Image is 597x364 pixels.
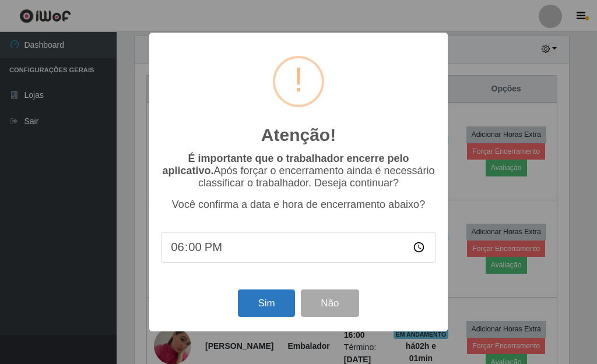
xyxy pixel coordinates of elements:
[261,125,336,146] h2: Atenção!
[161,153,436,189] p: Após forçar o encerramento ainda é necessário classificar o trabalhador. Deseja continuar?
[161,199,436,211] p: Você confirma a data e hora de encerramento abaixo?
[301,289,359,317] button: Não
[238,289,294,317] button: Sim
[162,153,409,176] b: É importante que o trabalhador encerre pelo aplicativo.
